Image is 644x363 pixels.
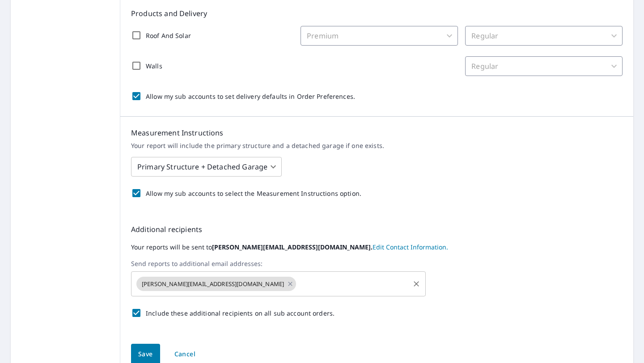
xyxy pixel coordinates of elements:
[131,154,282,179] div: Primary Structure + Detached Garage
[146,92,355,101] p: Allow my sub accounts to set delivery defaults in Order Preferences.
[410,278,423,290] button: Clear
[136,277,296,291] div: [PERSON_NAME][EMAIL_ADDRESS][DOMAIN_NAME]
[373,243,448,251] a: EditContactInfo
[212,243,373,251] b: [PERSON_NAME][EMAIL_ADDRESS][DOMAIN_NAME].
[146,308,335,318] p: Include these additional recipients on all sub account orders.
[136,280,289,288] span: [PERSON_NAME][EMAIL_ADDRESS][DOMAIN_NAME]
[146,31,191,40] p: Roof And Solar
[465,56,623,76] div: Regular
[138,349,153,360] span: Save
[131,242,623,253] label: Your reports will be sent to
[131,8,623,19] p: Products and Delivery
[146,189,361,198] p: Allow my sub accounts to select the Measurement Instructions option.
[131,127,623,138] p: Measurement Instructions
[131,260,623,268] label: Send reports to additional email addresses:
[131,224,623,235] p: Additional recipients
[131,142,623,150] p: Your report will include the primary structure and a detached garage if one exists.
[301,26,458,46] div: Premium
[174,349,195,360] span: Cancel
[465,26,623,46] div: Regular
[146,61,162,71] p: Walls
